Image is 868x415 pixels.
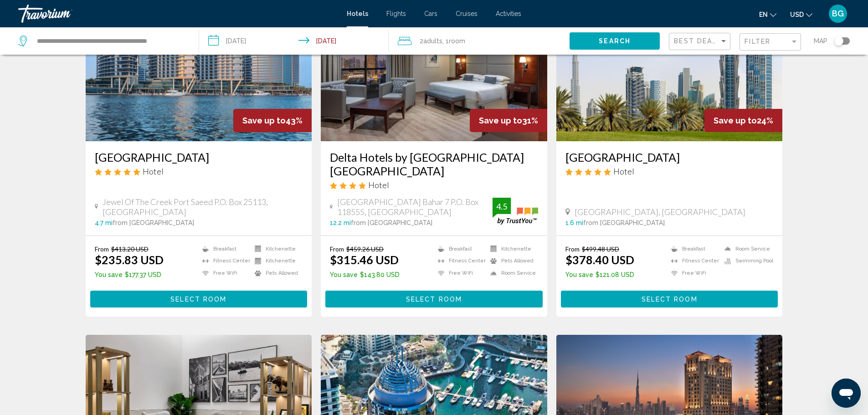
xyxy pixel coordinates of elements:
[351,219,432,226] span: from [GEOGRAPHIC_DATA]
[720,245,773,253] li: Room Service
[479,116,522,125] span: Save up to
[470,109,547,132] div: 31%
[832,379,861,408] iframe: Button to launch messaging window
[790,8,812,21] button: Change currency
[493,198,538,225] img: trustyou-badge.svg
[199,27,389,55] button: Check-in date: Sep 19, 2025 Check-out date: Sep 22, 2025
[714,116,757,125] span: Save up to
[442,35,465,47] span: , 1
[582,245,619,253] del: $499.48 USD
[565,271,593,278] span: You save
[198,257,250,265] li: Fitness Center
[570,32,660,49] button: Search
[95,253,164,266] ins: $235.83 USD
[433,269,486,277] li: Free WiFi
[832,9,844,18] span: BG
[103,197,303,217] span: Jewel Of The Creek Port Saeed P.O. Box 25113, [GEOGRAPHIC_DATA]
[330,180,538,190] div: 4 star Hotel
[826,4,850,23] button: User Menu
[759,11,768,18] span: en
[674,37,722,45] span: Best Deals
[827,37,850,45] button: Toggle map
[613,166,634,176] span: Hotel
[433,245,486,253] li: Breakfast
[325,291,543,307] button: Select Room
[565,245,580,253] span: From
[90,293,308,303] a: Select Room
[561,291,778,307] button: Select Room
[406,296,462,303] span: Select Room
[95,271,123,278] span: You save
[575,207,745,217] span: [GEOGRAPHIC_DATA], [GEOGRAPHIC_DATA]
[456,10,478,17] a: Cruises
[565,271,634,278] p: $121.08 USD
[496,10,521,17] a: Activities
[565,219,583,226] span: 1.6 mi
[95,219,113,226] span: 4.7 mi
[330,219,351,226] span: 12.2 mi
[198,245,250,253] li: Breakfast
[486,269,538,277] li: Room Service
[420,35,442,47] span: 2
[233,109,312,132] div: 43%
[790,11,804,18] span: USD
[250,245,303,253] li: Kitchenette
[565,253,634,266] ins: $378.40 USD
[95,150,303,164] a: [GEOGRAPHIC_DATA]
[424,10,437,17] a: Cars
[113,219,194,226] span: from [GEOGRAPHIC_DATA]
[95,166,303,176] div: 5 star Hotel
[389,27,570,55] button: Travelers: 2 adults, 0 children
[642,296,698,303] span: Select Room
[740,33,801,51] button: Filter
[423,37,442,45] span: Adults
[90,291,308,307] button: Select Room
[250,257,303,265] li: Kitchenette
[111,245,149,253] del: $413.20 USD
[565,166,774,176] div: 5 star Hotel
[325,293,543,303] a: Select Room
[674,38,728,46] mat-select: Sort by
[561,293,778,303] a: Select Room
[18,5,338,23] a: Travorium
[143,166,164,176] span: Hotel
[565,150,774,164] a: [GEOGRAPHIC_DATA]
[250,269,303,277] li: Pets Allowed
[330,271,358,278] span: You save
[198,269,250,277] li: Free WiFi
[337,197,493,217] span: [GEOGRAPHIC_DATA] Bahar 7 P.O. Box 118555, [GEOGRAPHIC_DATA]
[667,269,720,277] li: Free WiFi
[433,257,486,265] li: Fitness Center
[814,35,827,47] span: Map
[95,271,164,278] p: $177.37 USD
[330,253,399,266] ins: $315.46 USD
[745,38,770,45] span: Filter
[347,10,368,17] a: Hotels
[493,201,511,212] div: 4.5
[242,116,286,125] span: Save up to
[667,257,720,265] li: Fitness Center
[449,37,465,45] span: Room
[599,38,631,45] span: Search
[759,8,776,21] button: Change language
[386,10,406,17] a: Flights
[667,245,720,253] li: Breakfast
[346,245,384,253] del: $459.26 USD
[486,245,538,253] li: Kitchenette
[368,180,389,190] span: Hotel
[720,257,773,265] li: Swimming Pool
[330,150,538,178] a: Delta Hotels by [GEOGRAPHIC_DATA] [GEOGRAPHIC_DATA]
[486,257,538,265] li: Pets Allowed
[95,245,109,253] span: From
[330,271,400,278] p: $143.80 USD
[170,296,226,303] span: Select Room
[583,219,665,226] span: from [GEOGRAPHIC_DATA]
[330,245,344,253] span: From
